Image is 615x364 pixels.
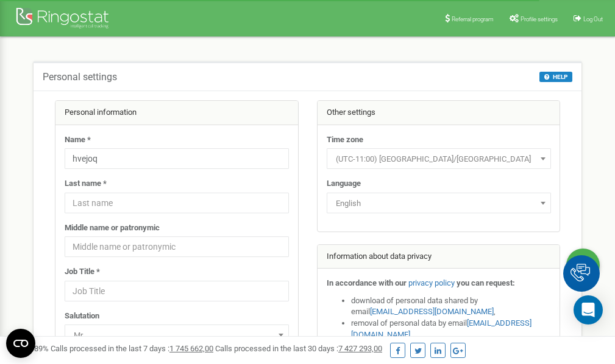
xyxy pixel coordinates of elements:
input: Last name [65,193,289,213]
div: Information about data privacy [318,245,560,269]
label: Time zone [327,134,363,146]
li: removal of personal data by email , [351,318,551,340]
button: HELP [539,72,572,82]
span: Mr. [65,325,289,345]
li: download of personal data shared by email , [351,295,551,318]
u: 7 427 293,00 [338,344,382,353]
div: Other settings [318,101,560,125]
div: Open Intercom Messenger [574,295,603,325]
span: English [331,195,547,212]
span: Calls processed in the last 7 days : [51,344,213,353]
label: Language [327,178,361,190]
span: Mr. [69,327,285,344]
button: Open CMP widget [6,329,35,358]
label: Last name * [65,178,107,190]
h5: Personal settings [43,72,117,83]
span: (UTC-11:00) Pacific/Midway [327,148,551,169]
u: 1 745 662,00 [169,344,213,353]
strong: you can request: [457,278,515,287]
span: Profile settings [521,16,558,22]
span: Log Out [583,16,603,22]
div: Personal information [55,101,298,125]
span: (UTC-11:00) Pacific/Midway [331,151,547,168]
span: Referral program [452,16,494,22]
span: English [327,193,551,213]
label: Middle name or patronymic [65,222,160,234]
span: Calls processed in the last 30 days : [215,344,382,353]
input: Middle name or patronymic [65,236,289,257]
a: [EMAIL_ADDRESS][DOMAIN_NAME] [370,307,494,316]
strong: In accordance with our [327,278,407,287]
label: Name * [65,134,91,146]
input: Job Title [65,281,289,301]
label: Salutation [65,311,99,322]
input: Name [65,148,289,169]
a: privacy policy [408,278,455,287]
label: Job Title * [65,266,100,278]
